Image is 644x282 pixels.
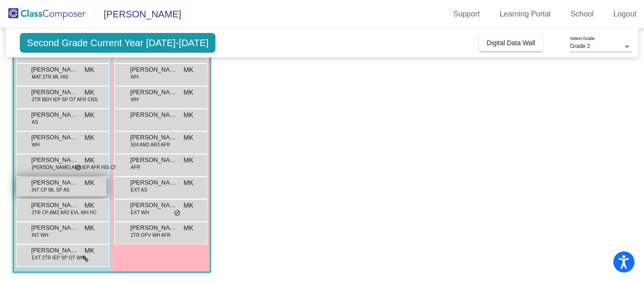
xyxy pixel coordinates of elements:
[131,141,170,148] span: 504 AM2 AR3 AFR
[32,96,98,103] span: 2TR BEH IEP SP OT AFR CNS
[32,119,38,126] span: AS
[31,133,78,142] span: [PERSON_NAME]
[32,254,84,261] span: EXT 2TR IEP SP OT WH
[131,232,170,239] span: 2TR GPV WH AFR
[84,155,94,165] span: MK
[31,88,78,97] span: [PERSON_NAME]
[84,110,94,120] span: MK
[130,178,177,187] span: [PERSON_NAME]
[32,141,40,148] span: WH
[84,178,94,188] span: MK
[31,65,78,74] span: [PERSON_NAME]
[606,7,644,22] a: Logout
[131,164,140,171] span: AFR
[130,65,177,74] span: [PERSON_NAME]
[183,88,193,97] span: MK
[174,209,181,217] span: do_not_disturb_alt
[32,209,97,216] span: 2TR CP AM2 AR2 EVL WH HC
[84,88,94,97] span: MK
[84,133,94,143] span: MK
[84,246,94,256] span: MK
[31,155,78,165] span: [PERSON_NAME]
[31,178,78,187] span: [PERSON_NAME]
[84,223,94,233] span: MK
[183,223,193,233] span: MK
[130,223,177,233] span: [PERSON_NAME]
[20,33,215,53] span: Second Grade Current Year [DATE]-[DATE]
[32,73,68,81] span: MAT 2TR ML HIS
[130,88,177,97] span: [PERSON_NAME]
[84,65,94,75] span: MK
[131,209,149,216] span: EXT WH
[183,178,193,188] span: MK
[75,164,82,172] span: do_not_disturb_alt
[183,201,193,210] span: MK
[492,7,559,22] a: Learning Portal
[131,96,139,103] span: WH
[479,34,543,51] button: Digital Data Wall
[31,201,78,210] span: [PERSON_NAME]
[131,186,147,193] span: EXT AS
[32,164,120,171] span: [PERSON_NAME] AR3 IEP AFR HIS CNS
[131,73,139,81] span: WH
[31,110,78,120] span: [PERSON_NAME]
[32,186,69,193] span: INT CP ML SP AS
[570,43,590,49] span: Grade 2
[84,201,94,210] span: MK
[31,223,78,233] span: [PERSON_NAME]
[563,7,601,22] a: School
[32,232,48,239] span: INT WH
[130,155,177,165] span: [PERSON_NAME]
[31,246,78,255] span: [PERSON_NAME]
[130,110,177,120] span: [PERSON_NAME]
[183,65,193,75] span: MK
[130,133,177,142] span: [PERSON_NAME] [PERSON_NAME]
[130,201,177,210] span: [PERSON_NAME]
[183,155,193,165] span: MK
[183,133,193,143] span: MK
[446,7,487,22] a: Support
[183,110,193,120] span: MK
[487,39,535,47] span: Digital Data Wall
[94,7,181,22] span: [PERSON_NAME]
